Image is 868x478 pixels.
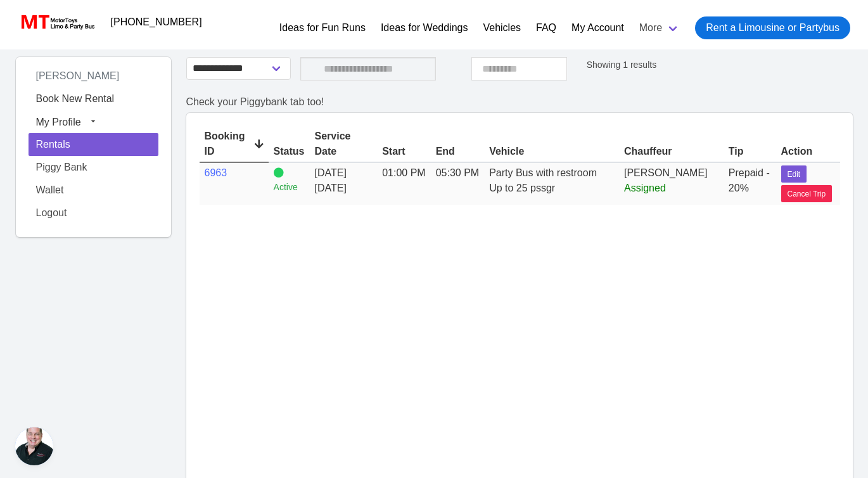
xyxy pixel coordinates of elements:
a: [PHONE_NUMBER] [103,10,210,35]
h2: Check your Piggybank tab too! [186,96,853,108]
span: 01:00 PM [382,167,425,178]
a: Vehicles [483,20,521,36]
a: Piggy Bank [29,156,158,179]
div: Tip [729,144,771,159]
span: 05:30 PM [436,167,479,178]
a: My Account [571,20,624,36]
img: MotorToys Logo [18,13,96,31]
a: Logout [29,202,158,224]
div: Action [781,144,839,159]
span: My Profile [36,116,81,127]
small: Active [274,181,305,194]
span: Prepaid - 20% [729,167,770,193]
a: Ideas for Weddings [381,20,468,36]
span: [DATE] [314,167,346,178]
a: Wallet [29,179,158,202]
a: 6963 [205,167,227,178]
div: Status [274,144,305,159]
span: [PERSON_NAME] [624,167,708,178]
button: Cancel Trip [781,185,833,202]
div: End [436,144,479,159]
span: [DATE] [314,181,372,196]
div: Open chat [15,427,53,465]
div: Vehicle [489,144,614,159]
span: Up to 25 pssgr [489,183,555,193]
span: Assigned [624,183,666,193]
span: Edit [788,169,801,180]
div: Start [382,144,425,159]
span: Party Bus with restroom [489,167,597,178]
div: Chauffeur [624,144,718,159]
button: My Profile [29,110,158,133]
a: More [632,11,687,44]
span: Cancel Trip [788,188,826,200]
a: FAQ [536,20,556,36]
span: [PERSON_NAME] [29,65,127,86]
small: Showing 1 results [587,60,657,70]
div: Booking ID [205,129,264,159]
a: Edit [781,167,807,178]
a: Rentals [29,133,158,156]
a: Rent a Limousine or Partybus [695,16,850,39]
span: Rent a Limousine or Partybus [706,20,839,36]
a: Ideas for Fun Runs [279,20,366,36]
div: Service Date [314,129,372,159]
button: Edit [781,165,807,183]
a: Book New Rental [29,87,158,110]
